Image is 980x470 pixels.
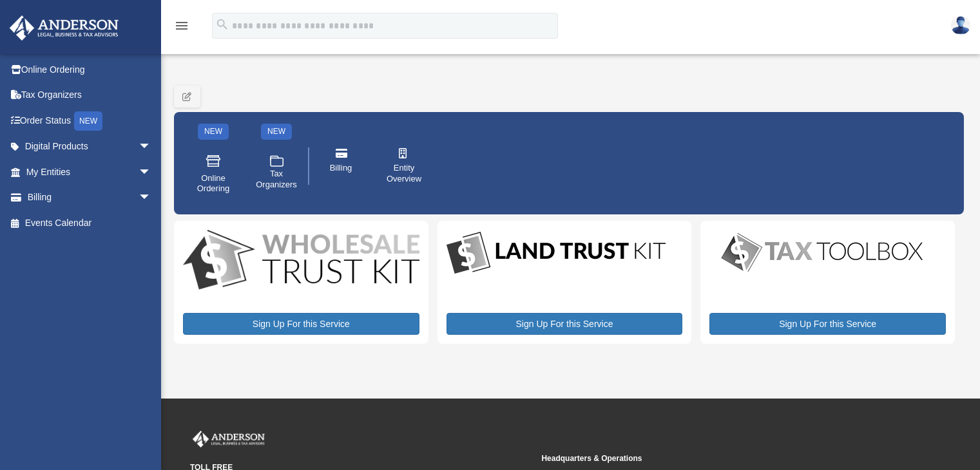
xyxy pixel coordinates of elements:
a: Entity Overview [377,139,431,193]
div: NEW [74,111,102,131]
span: Tax Organizers [256,169,297,191]
a: Tax Organizers [9,82,171,108]
span: arrow_drop_down [139,185,164,211]
a: Digital Productsarrow_drop_down [9,134,164,160]
span: Online Ordering [195,173,231,195]
img: taxtoolbox_new-1.webp [709,230,935,275]
a: My Entitiesarrow_drop_down [9,159,171,185]
a: Order StatusNEW [9,108,171,134]
span: Billing [330,163,352,174]
a: Billingarrow_drop_down [9,185,171,211]
img: Anderson Advisors Platinum Portal [6,15,122,41]
span: arrow_drop_down [139,159,164,185]
div: NEW [198,124,229,140]
img: Anderson Advisors Platinum Portal [190,431,267,447]
a: menu [174,23,189,33]
div: NEW [261,124,292,140]
a: Sign Up For this Service [183,313,419,335]
i: search [215,17,229,32]
span: arrow_drop_down [139,134,164,160]
small: Headquarters & Operations [541,452,883,465]
a: Sign Up For this Service [709,313,946,335]
a: Sign Up For this Service [447,313,683,335]
a: Events Calendar [9,210,171,236]
a: Tax Organizers [249,144,303,203]
span: Entity Overview [386,163,422,185]
img: User Pic [951,16,970,35]
a: Online Ordering [9,57,171,82]
img: WS-Trust-Kit-lgo-1.jpg [183,230,419,292]
img: LandTrust_lgo-1.jpg [447,230,666,277]
a: Online Ordering [186,144,240,203]
i: menu [174,18,189,33]
a: Billing [314,139,368,193]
